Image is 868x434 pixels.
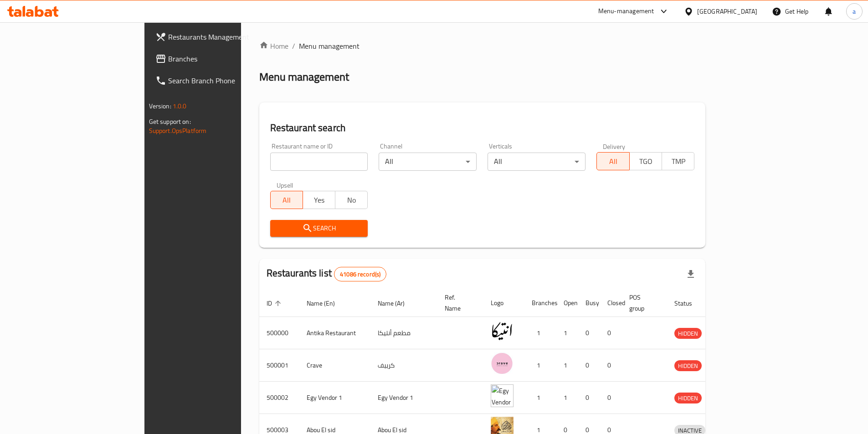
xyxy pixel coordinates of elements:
[488,153,586,171] div: All
[299,349,370,382] td: Crave
[697,6,757,16] div: [GEOGRAPHIC_DATA]
[674,328,702,339] div: HIDDEN
[259,41,706,51] nav: breadcrumb
[674,361,702,371] span: HIDDEN
[168,75,282,86] span: Search Branch Phone
[662,152,694,170] button: TMP
[445,292,473,314] span: Ref. Name
[600,317,622,349] td: 0
[603,143,626,149] label: Delivery
[270,121,695,135] h2: Restaurant search
[307,298,347,309] span: Name (En)
[674,298,704,309] span: Status
[556,349,578,382] td: 1
[274,194,299,207] span: All
[148,26,289,48] a: Restaurants Management
[299,41,360,51] span: Menu management
[267,266,387,281] h2: Restaurants list
[270,220,368,237] button: Search
[270,153,368,171] input: Search for restaurant name or ID..
[578,317,600,349] td: 0
[299,382,370,414] td: Egy Vendor 1
[680,263,702,285] div: Export file
[524,289,556,317] th: Branches
[149,125,207,137] a: Support.OpsPlatform
[600,349,622,382] td: 0
[491,352,514,375] img: Crave
[173,100,187,112] span: 1.0.0
[491,384,514,407] img: Egy Vendor 1
[524,382,556,414] td: 1
[601,155,626,168] span: All
[292,41,295,51] li: /
[629,292,656,314] span: POS group
[335,191,368,209] button: No
[299,317,370,349] td: Antika Restaurant
[307,194,332,207] span: Yes
[259,70,349,84] h2: Menu management
[556,289,578,317] th: Open
[334,267,386,281] div: Total records count
[524,349,556,382] td: 1
[168,31,282,42] span: Restaurants Management
[378,298,416,309] span: Name (Ar)
[596,152,629,170] button: All
[600,382,622,414] td: 0
[277,223,361,234] span: Search
[853,6,856,16] span: a
[578,349,600,382] td: 0
[556,382,578,414] td: 1
[491,320,514,342] img: Antika Restaurant
[370,382,437,414] td: Egy Vendor 1
[334,270,386,279] span: 41086 record(s)
[370,317,437,349] td: مطعم أنتيكا
[524,317,556,349] td: 1
[674,328,702,339] span: HIDDEN
[674,393,702,403] span: HIDDEN
[600,289,622,317] th: Closed
[267,298,284,309] span: ID
[666,155,691,168] span: TMP
[629,152,662,170] button: TGO
[168,53,282,64] span: Branches
[148,48,289,70] a: Branches
[303,191,335,209] button: Yes
[149,100,171,112] span: Version:
[578,289,600,317] th: Busy
[483,289,524,317] th: Logo
[339,194,364,207] span: No
[598,6,654,17] div: Menu-management
[270,191,303,209] button: All
[556,317,578,349] td: 1
[633,155,658,168] span: TGO
[379,153,477,171] div: All
[277,182,293,188] label: Upsell
[149,116,191,128] span: Get support on:
[578,382,600,414] td: 0
[148,70,289,92] a: Search Branch Phone
[370,349,437,382] td: كرييف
